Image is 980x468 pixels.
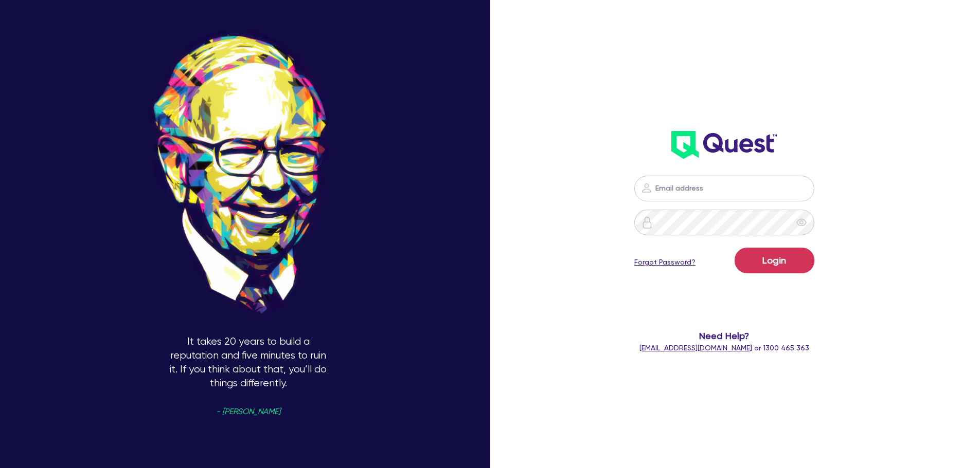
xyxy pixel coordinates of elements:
a: Forgot Password? [634,257,696,268]
span: or 1300 465 363 [639,344,809,352]
span: Need Help? [593,329,856,343]
img: icon-password [640,182,653,194]
span: - [PERSON_NAME] [216,408,280,416]
img: wH2k97JdezQIQAAAABJRU5ErkJggg== [671,131,777,159]
img: icon-password [641,216,653,229]
button: Login [735,248,814,273]
span: eye [796,217,807,228]
input: Email address [634,176,814,201]
a: [EMAIL_ADDRESS][DOMAIN_NAME] [639,344,752,352]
